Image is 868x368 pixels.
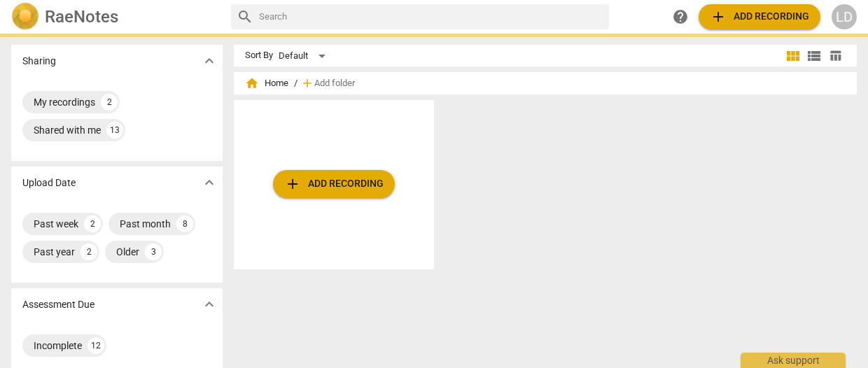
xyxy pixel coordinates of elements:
[245,76,288,90] span: Home
[201,174,218,191] span: expand_more
[11,3,39,31] img: Logo
[45,7,118,27] h2: RaeNotes
[22,176,76,190] p: Upload Date
[84,215,101,232] div: 2
[34,95,95,109] div: My recordings
[145,243,162,260] div: 3
[279,45,330,67] div: Default
[237,8,253,25] span: search
[106,122,123,139] div: 13
[300,76,314,90] span: add
[284,176,384,192] span: Add recording
[116,245,139,259] div: Older
[245,76,259,90] span: home
[176,215,193,232] div: 8
[804,45,825,66] button: List view
[785,48,801,64] span: view_module
[829,49,842,62] span: table_chart
[710,8,809,25] span: Add recording
[314,78,355,89] span: Add folder
[284,176,301,192] span: add
[22,297,94,312] p: Assessment Due
[80,243,97,260] div: 2
[259,6,603,28] input: Search
[87,337,104,354] div: 12
[668,4,693,29] a: Help
[11,3,220,31] a: LogoRaeNotes
[201,52,218,69] span: expand_more
[34,217,78,231] div: Past week
[201,296,218,313] span: expand_more
[34,245,75,259] div: Past year
[832,4,857,29] button: LD
[783,45,804,66] button: Tile view
[199,172,220,193] button: Show more
[699,4,820,29] button: Upload
[294,78,297,89] span: /
[199,50,220,71] button: Show more
[199,294,220,315] button: Show more
[22,54,56,69] p: Sharing
[245,50,273,61] div: Sort By
[273,170,395,198] button: Upload
[120,217,171,231] div: Past month
[34,339,82,353] div: Incomplete
[825,45,846,66] button: Table view
[710,8,727,25] span: add
[101,94,118,111] div: 2
[34,123,101,137] div: Shared with me
[806,48,822,64] span: view_list
[741,353,846,368] div: Ask support
[672,8,689,25] span: help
